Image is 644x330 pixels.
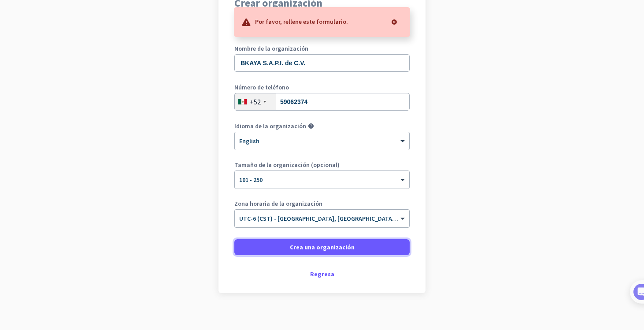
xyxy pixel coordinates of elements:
label: Idioma de la organización [234,123,306,129]
label: Nombre de la organización [234,45,410,52]
div: +52 [250,97,261,106]
label: Número de teléfono [234,84,410,90]
input: 200 123 4567 [234,93,410,111]
label: Zona horaria de la organización [234,200,410,207]
input: ¿Cuál es el nombre de su empresa? [234,54,410,72]
span: Crea una organización [290,243,355,252]
div: Regresa [234,271,410,277]
button: Crea una organización [234,239,410,255]
label: Tamaño de la organización (opcional) [234,162,410,168]
p: Por favor, rellene este formulario. [255,17,348,26]
i: help [308,123,314,129]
